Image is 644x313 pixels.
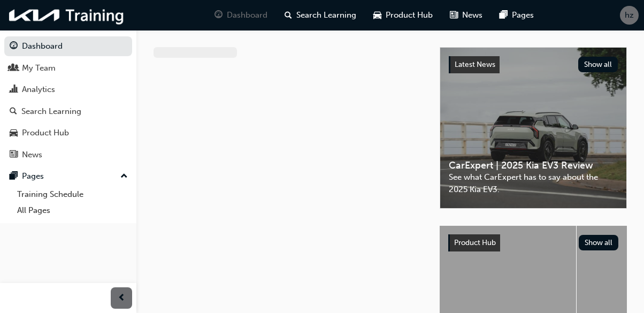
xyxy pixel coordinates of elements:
span: hz [625,9,634,21]
a: Latest NewsShow allCarExpert | 2025 Kia EV3 ReviewSee what CarExpert has to say about the 2025 Ki... [440,47,627,209]
a: news-iconNews [441,4,491,26]
div: Analytics [22,83,55,96]
span: Pages [512,9,534,21]
span: guage-icon [214,9,223,22]
span: News [462,9,482,21]
a: Search Learning [4,102,132,121]
div: Search Learning [21,105,81,118]
span: search-icon [10,107,17,117]
span: pages-icon [500,9,508,22]
button: Show all [579,235,619,250]
span: chart-icon [10,85,18,95]
span: car-icon [373,9,381,22]
span: up-icon [120,170,128,184]
a: Analytics [4,80,132,100]
a: search-iconSearch Learning [276,4,365,26]
a: car-iconProduct Hub [365,4,441,26]
span: car-icon [10,128,18,138]
span: news-icon [450,9,458,22]
span: news-icon [10,150,18,160]
span: See what CarExpert has to say about the 2025 Kia EV3. [449,171,618,195]
button: Pages [4,166,132,186]
a: My Team [4,58,132,78]
a: Training Schedule [13,186,132,203]
button: hz [620,6,639,25]
span: Dashboard [227,9,267,21]
img: kia-training [5,4,128,26]
div: News [22,149,42,161]
a: Latest NewsShow all [449,56,618,73]
span: people-icon [10,64,18,73]
a: guage-iconDashboard [206,4,276,26]
span: prev-icon [118,292,126,305]
button: Show all [578,57,618,72]
span: Search Learning [296,9,356,21]
span: Latest News [455,60,495,69]
a: Product HubShow all [448,234,618,251]
a: News [4,145,132,165]
a: All Pages [13,202,132,219]
a: Product Hub [4,123,132,143]
div: Pages [22,170,44,182]
span: Product Hub [386,9,433,21]
span: Product Hub [454,238,496,247]
div: Product Hub [22,127,69,139]
span: pages-icon [10,172,18,181]
div: My Team [22,62,56,74]
span: CarExpert | 2025 Kia EV3 Review [449,159,618,172]
span: guage-icon [10,42,18,51]
a: pages-iconPages [491,4,542,26]
span: search-icon [285,9,292,22]
button: DashboardMy TeamAnalyticsSearch LearningProduct HubNews [4,34,132,166]
a: Dashboard [4,36,132,56]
